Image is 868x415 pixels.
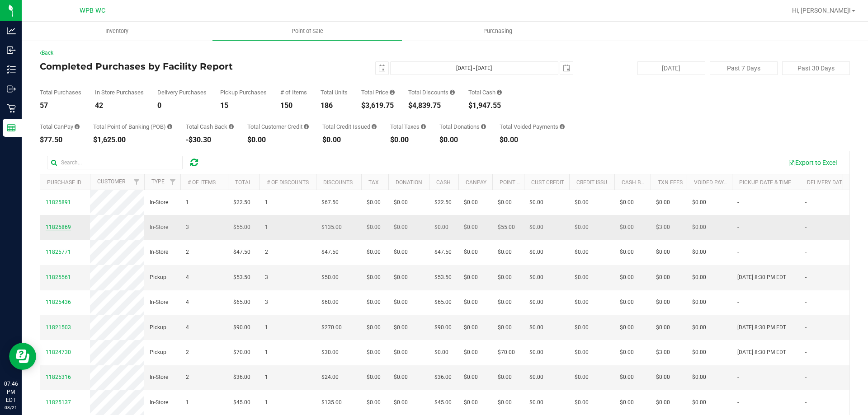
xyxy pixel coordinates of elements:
[367,398,381,407] span: $0.00
[367,273,381,282] span: $0.00
[498,348,515,357] span: $70.00
[620,223,634,232] span: $0.00
[434,223,448,232] span: $0.00
[372,124,377,130] i: Sum of all account credit issued for all refunds from returned purchases in the date range.
[805,248,807,256] span: -
[167,124,172,130] i: Sum of the successful, non-voided point-of-banking payment transactions, both via payment termina...
[575,248,589,256] span: $0.00
[233,298,250,307] span: $65.00
[498,398,512,407] span: $0.00
[93,136,172,144] div: $1,625.00
[692,373,706,382] span: $0.00
[396,179,422,186] a: Donation
[367,373,381,382] span: $0.00
[265,273,268,282] span: 3
[265,323,268,332] span: 1
[782,155,843,170] button: Export to Excel
[390,124,426,130] div: Total Taxes
[394,323,408,332] span: $0.00
[4,380,18,404] p: 07:46 PM EDT
[737,273,786,282] span: [DATE] 8:30 PM EDT
[498,298,512,307] span: $0.00
[40,89,81,95] div: Total Purchases
[186,248,189,256] span: 2
[322,136,377,144] div: $0.00
[464,348,478,357] span: $0.00
[47,179,81,186] a: Purchase ID
[656,248,670,256] span: $0.00
[265,198,268,207] span: 1
[267,179,309,186] a: # of Discounts
[394,348,408,357] span: $0.00
[46,249,71,255] span: 11825771
[233,373,250,382] span: $36.00
[439,136,486,144] div: $0.00
[805,323,807,332] span: -
[367,223,381,232] span: $0.00
[186,373,189,382] span: 2
[529,248,543,256] span: $0.00
[560,62,573,75] span: select
[7,65,16,74] inline-svg: Inventory
[233,248,250,256] span: $47.50
[464,373,478,382] span: $0.00
[46,349,71,355] span: 11824730
[394,198,408,207] span: $0.00
[468,89,502,95] div: Total Cash
[471,27,524,35] span: Purchasing
[498,323,512,332] span: $0.00
[434,248,452,256] span: $47.50
[361,102,395,109] div: $3,619.75
[792,7,851,14] span: Hi, [PERSON_NAME]!
[805,398,807,407] span: -
[737,348,786,357] span: [DATE] 8:30 PM EDT
[436,179,451,186] a: Cash
[265,398,268,407] span: 1
[376,62,388,75] span: select
[233,323,250,332] span: $90.00
[529,348,543,357] span: $0.00
[186,298,189,307] span: 4
[233,273,250,282] span: $53.50
[40,136,80,144] div: $77.50
[481,124,486,130] i: Sum of all round-up-to-next-dollar total price adjustments for all purchases in the date range.
[394,273,408,282] span: $0.00
[576,179,614,186] a: Credit Issued
[434,323,452,332] span: $90.00
[620,348,634,357] span: $0.00
[323,179,353,186] a: Discounts
[807,179,845,186] a: Delivery Date
[265,223,268,232] span: 1
[656,373,670,382] span: $0.00
[304,124,309,130] i: Sum of the successful, non-voided payments using account credit for all purchases in the date range.
[9,343,36,370] iframe: Resource center
[229,124,234,130] i: Sum of the cash-back amounts from rounded-up electronic payments for all purchases in the date ra...
[80,7,105,14] span: WPB WC
[656,323,670,332] span: $0.00
[186,348,189,357] span: 2
[575,223,589,232] span: $0.00
[46,324,71,331] span: 11821503
[500,179,564,186] a: Point of Banking (POB)
[390,136,426,144] div: $0.00
[22,22,212,41] a: Inventory
[394,223,408,232] span: $0.00
[656,223,670,232] span: $3.00
[692,273,706,282] span: $0.00
[7,104,16,113] inline-svg: Retail
[500,136,565,144] div: $0.00
[265,373,268,382] span: 1
[805,198,807,207] span: -
[434,398,452,407] span: $45.00
[7,26,16,35] inline-svg: Analytics
[367,248,381,256] span: $0.00
[95,102,144,109] div: 42
[575,398,589,407] span: $0.00
[498,248,512,256] span: $0.00
[150,273,166,282] span: Pickup
[408,102,455,109] div: $4,839.75
[157,102,207,109] div: 0
[321,248,339,256] span: $47.50
[692,223,706,232] span: $0.00
[367,298,381,307] span: $0.00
